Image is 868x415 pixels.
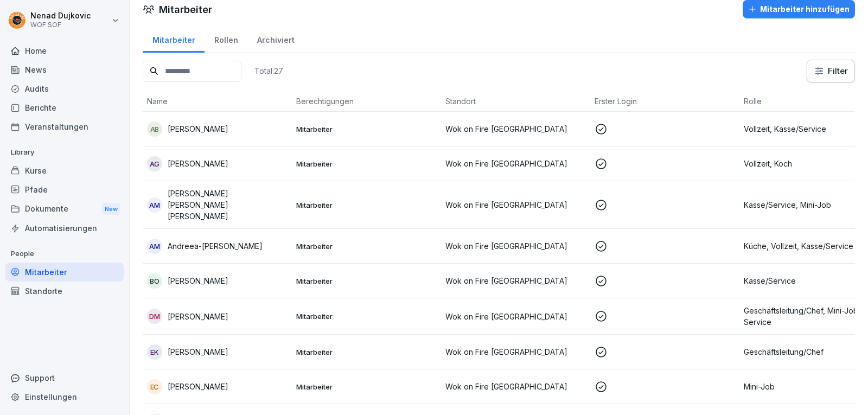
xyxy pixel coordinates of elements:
[445,199,586,210] p: Wok on Fire [GEOGRAPHIC_DATA]
[814,66,848,76] div: Filter
[247,25,304,53] a: Archiviert
[807,60,854,82] button: Filter
[147,273,162,289] div: BO
[168,158,228,169] p: [PERSON_NAME]
[30,11,91,21] p: Nenad Dujkovic
[296,311,437,321] p: Mitarbeiter
[445,158,586,169] p: Wok on Fire [GEOGRAPHIC_DATA]
[147,379,162,394] div: EC
[292,91,441,112] th: Berechtigungen
[5,387,124,406] a: Einstellungen
[5,199,124,219] a: DokumenteNew
[296,200,437,210] p: Mitarbeiter
[5,117,124,136] a: Veranstaltungen
[143,91,292,112] th: Name
[5,60,124,79] a: News
[296,382,437,392] p: Mitarbeiter
[147,122,162,137] div: AB
[147,239,162,254] div: AM
[168,240,263,252] p: Andreea-[PERSON_NAME]
[445,346,586,357] p: Wok on Fire [GEOGRAPHIC_DATA]
[205,25,247,53] a: Rollen
[30,21,91,29] p: WOF SOF
[159,2,212,17] h1: Mitarbeiter
[296,159,437,169] p: Mitarbeiter
[445,123,586,135] p: Wok on Fire [GEOGRAPHIC_DATA]
[445,311,586,322] p: Wok on Fire [GEOGRAPHIC_DATA]
[143,25,205,53] a: Mitarbeiter
[168,275,228,286] p: [PERSON_NAME]
[296,241,437,251] p: Mitarbeiter
[5,368,124,387] div: Support
[5,263,124,282] a: Mitarbeiter
[5,180,124,199] a: Pfade
[441,91,590,112] th: Standort
[445,240,586,252] p: Wok on Fire [GEOGRAPHIC_DATA]
[445,381,586,392] p: Wok on Fire [GEOGRAPHIC_DATA]
[5,98,124,117] a: Berichte
[5,41,124,60] a: Home
[147,309,162,324] div: DM
[168,188,288,222] p: [PERSON_NAME] [PERSON_NAME] [PERSON_NAME]
[5,161,124,180] a: Kurse
[168,123,228,135] p: [PERSON_NAME]
[5,199,124,219] div: Dokumente
[147,344,162,360] div: EK
[296,347,437,357] p: Mitarbeiter
[5,219,124,238] a: Automatisierungen
[5,282,124,301] a: Standorte
[5,144,124,161] p: Library
[5,79,124,98] a: Audits
[168,346,228,357] p: [PERSON_NAME]
[748,3,850,15] div: Mitarbeiter hinzufügen
[147,197,162,213] div: AM
[254,66,283,76] p: Total: 27
[296,276,437,286] p: Mitarbeiter
[168,311,228,322] p: [PERSON_NAME]
[147,156,162,171] div: AG
[102,203,120,215] div: New
[296,124,437,134] p: Mitarbeiter
[168,381,228,392] p: [PERSON_NAME]
[445,275,586,286] p: Wok on Fire [GEOGRAPHIC_DATA]
[5,245,124,263] p: People
[590,91,739,112] th: Erster Login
